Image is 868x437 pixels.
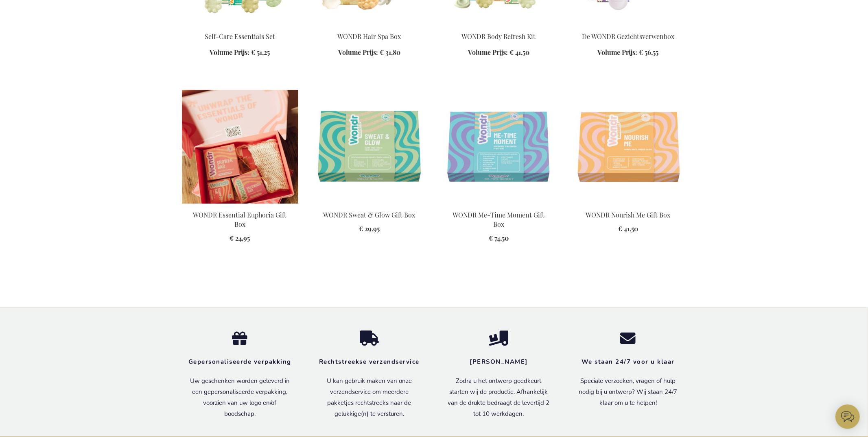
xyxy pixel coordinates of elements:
span: € 41,50 [509,48,529,57]
strong: Gepersonaliseerde verpakking [188,358,291,366]
a: De WONDR Gezichtsverwenbox [582,32,674,41]
img: WONDR Me-Time Moment Gift Box [441,90,557,204]
a: WONDR Me-Time Moment Gift Box [441,200,557,208]
span: € 31,80 [380,48,400,57]
img: WONDR Sweat & Glow Gift Box [311,90,428,204]
span: € 41,50 [618,224,638,233]
a: Volume Prijs: € 31,80 [338,48,400,57]
a: Volume Prijs: € 41,50 [468,48,529,57]
span: € 56,55 [639,48,659,57]
a: WONDR Hair Spa Box [338,32,401,41]
a: WONDR Sweat & Glow Gift Box [311,200,428,208]
a: WONDR Nourish Me Gift Box [586,211,671,219]
strong: Rechtstreekse verzendservice [319,358,420,366]
strong: [PERSON_NAME] [470,358,528,366]
img: WONDR Essential Euphoria Gift Box [182,90,298,204]
span: Volume Prijs: [468,48,508,57]
p: U kan gebruik maken van onze verzendservice om meerdere pakketjes rechtstreeks naar de gelukkige(... [317,376,422,420]
span: € 51,25 [251,48,270,57]
a: Volume Prijs: € 51,25 [210,48,270,57]
p: Speciale verzoeken, vragen of hulp nodig bij u ontwerp? Wij staan 24/7 klaar om u te helpen! [576,376,681,409]
a: The WONDR Hair Spa Box [311,22,428,30]
span: Volume Prijs: [598,48,638,57]
img: WONDR Nourish Me Gift Box [570,90,687,204]
span: € 74,50 [489,234,509,242]
a: The WONDR Facial Treat Box [570,22,687,30]
span: Volume Prijs: [338,48,378,57]
a: WONDR Body Refresh Kit [441,22,557,30]
span: Volume Prijs: [210,48,250,57]
a: WONDR Nourish Me Gift Box [570,200,687,208]
a: WONDR Body Refresh Kit [462,32,536,41]
a: WONDR Sweat & Glow Gift Box [324,211,415,219]
a: WONDR Me-Time Moment Gift Box [453,211,545,228]
p: Zodra u het ontwerp goedkeurt starten wij de productie. Afhankelijk van de drukte bedraagt de lev... [446,376,551,420]
a: Self-Care Essentials Set [205,32,275,41]
a: The Self-Care Essentials Set [182,22,298,30]
span: € 29,95 [359,224,380,233]
iframe: belco-activator-frame [835,404,860,429]
strong: We staan 24/7 voor u klaar [582,358,675,366]
p: Uw geschenken worden geleverd in een gepersonaliseerde verpakking, voorzien van uw logo en/of boo... [188,376,293,420]
a: Volume Prijs: € 56,55 [598,48,659,57]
